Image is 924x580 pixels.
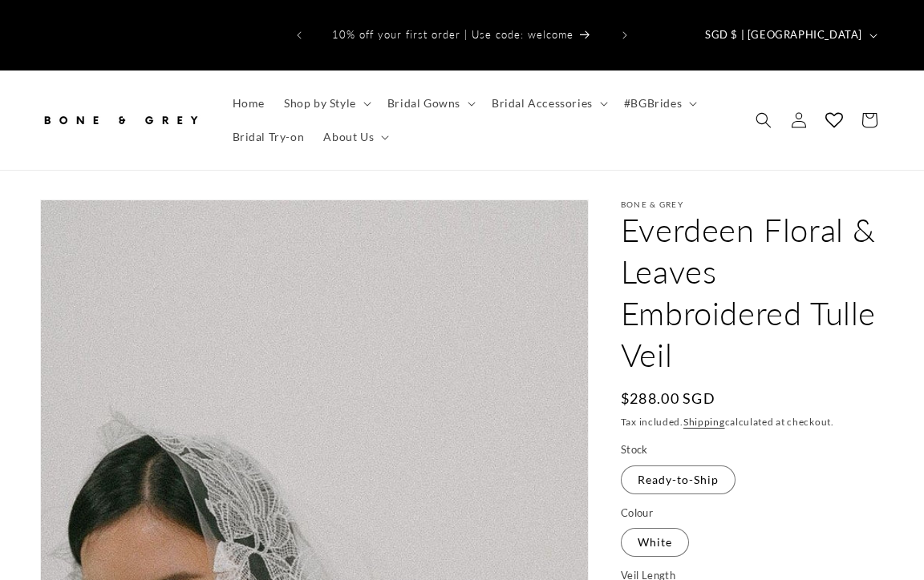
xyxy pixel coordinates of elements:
[387,96,460,111] span: Bridal Gowns
[492,96,593,111] span: Bridal Accessories
[40,103,201,138] img: Bone and Grey Bridal
[332,28,573,41] span: 10% off your first order | Use code: welcome
[482,87,614,120] summary: Bridal Accessories
[621,442,650,458] legend: Stock
[614,87,703,120] summary: #BGBrides
[233,130,305,144] span: Bridal Try-on
[621,199,884,209] p: Bone & Grey
[274,87,378,120] summary: Shop by Style
[607,20,642,50] button: Next announcement
[34,96,207,143] a: Bone and Grey Bridal
[621,528,689,557] label: White
[223,120,314,154] a: Bridal Try-on
[621,388,715,409] span: $288.00 SGD
[621,465,736,494] label: Ready-to-Ship
[705,27,862,43] span: SGD $ | [GEOGRAPHIC_DATA]
[233,96,265,111] span: Home
[621,209,884,376] h1: Everdeen Floral & Leaves Embroidered Tulle Veil
[683,416,725,428] a: Shipping
[282,20,317,50] button: Previous announcement
[624,96,682,111] span: #BGBrides
[284,96,356,111] span: Shop by Style
[378,87,482,120] summary: Bridal Gowns
[746,103,781,138] summary: Search
[323,130,374,144] span: About Us
[621,505,654,522] legend: Colour
[314,120,395,154] summary: About Us
[223,87,274,120] a: Home
[695,20,884,50] button: SGD $ | [GEOGRAPHIC_DATA]
[621,414,884,430] div: Tax included. calculated at checkout.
